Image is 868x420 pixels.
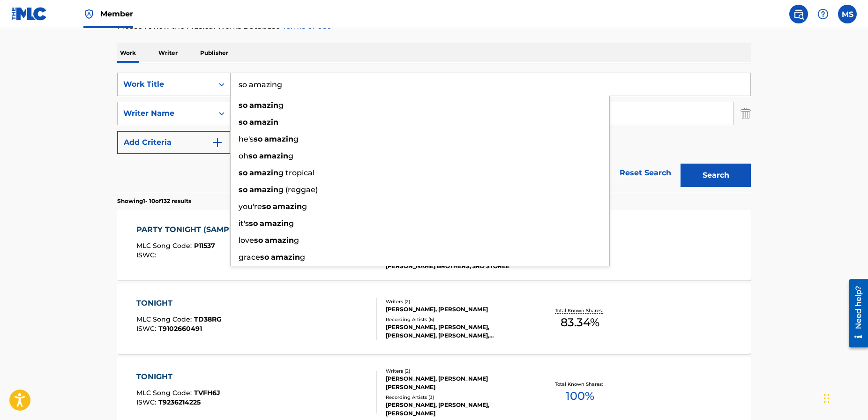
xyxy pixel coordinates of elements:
span: T9102660491 [158,324,202,333]
div: Help [814,5,832,23]
p: Publisher [197,43,231,63]
strong: so [262,202,271,211]
p: Showing 1 - 10 of 132 results [117,197,191,205]
a: Public Search [789,5,808,23]
span: he's [239,135,254,143]
span: oh [239,151,248,160]
a: TONIGHTMLC Song Code:TD38RGISWC:T9102660491Writers (2)[PERSON_NAME], [PERSON_NAME]Recording Artis... [117,284,751,354]
span: g [278,101,284,110]
div: TONIGHT [136,298,222,309]
span: Member [100,8,133,19]
span: MLC Song Code : [136,389,194,397]
strong: so [254,135,262,143]
div: PARTY TONIGHT (SAMPLES: "THEY DON'T KNOW") [136,224,340,235]
div: [PERSON_NAME], [PERSON_NAME] [PERSON_NAME] [386,375,527,391]
button: Add Criteria [117,131,231,154]
span: P11537 [194,241,215,250]
strong: amazin [271,253,300,262]
strong: so [254,236,263,245]
img: Top Rightsholder [83,8,95,20]
strong: amazin [273,202,302,211]
span: T9236214225 [158,398,201,406]
span: love [239,236,254,245]
strong: amazin [260,219,289,228]
span: it's [239,219,249,228]
a: PARTY TONIGHT (SAMPLES: "THEY DON'T KNOW")MLC Song Code:P11537ISWC:Writers (4)[PERSON_NAME], [PER... [117,210,751,280]
span: g [302,202,307,211]
strong: amazin [259,151,288,160]
span: you're [239,202,262,211]
iframe: Resource Center [842,275,868,351]
div: User Menu [838,5,857,23]
div: Writers ( 2 ) [386,367,527,375]
span: g [294,236,299,245]
p: Total Known Shares: [555,307,605,314]
img: 9d2ae6d4665cec9f34b9.svg [212,137,223,148]
span: TD38RG [194,315,222,323]
div: TONIGHT [136,371,220,382]
div: [PERSON_NAME], [PERSON_NAME] [386,305,527,314]
span: ISWC : [136,251,158,259]
strong: amazin [264,135,293,143]
span: TVFH6J [194,389,220,397]
div: Recording Artists ( 6 ) [386,316,527,323]
strong: amazin [249,101,278,110]
img: search [793,8,804,20]
div: Writers ( 2 ) [386,298,527,305]
div: Drag [824,384,830,412]
span: g [288,151,293,160]
div: [PERSON_NAME], [PERSON_NAME], [PERSON_NAME], [PERSON_NAME], [PERSON_NAME] [386,323,527,340]
img: MLC Logo [11,7,47,21]
span: g (reggae) [278,185,318,194]
p: Work [117,43,139,63]
span: ISWC : [136,398,158,406]
div: Writer Name [123,108,208,119]
strong: amazin [265,236,294,245]
img: Delete Criterion [741,102,751,125]
strong: so [260,253,269,262]
strong: so [239,168,247,177]
p: Total Known Shares: [555,381,605,388]
strong: so [239,185,247,194]
strong: amazin [249,185,278,194]
p: Writer [156,43,180,63]
div: Recording Artists ( 3 ) [386,394,527,401]
a: Reset Search [615,163,676,183]
span: MLC Song Code : [136,241,194,250]
span: g tropical [278,168,314,177]
strong: so [248,151,257,160]
span: ISWC : [136,324,158,333]
span: g [293,135,299,143]
button: Search [681,164,751,187]
strong: amazin [249,118,278,127]
strong: so [239,118,247,127]
span: grace [239,253,260,262]
span: 83.34 % [561,314,599,331]
div: Work Title [123,79,208,90]
strong: amazin [249,168,278,177]
strong: so [249,219,258,228]
span: g [289,219,294,228]
iframe: Chat Widget [821,375,868,420]
div: [PERSON_NAME], [PERSON_NAME], [PERSON_NAME] [386,401,527,418]
span: 100 % [566,388,594,405]
span: MLC Song Code : [136,315,194,323]
img: help [817,8,829,20]
span: g [300,253,305,262]
strong: so [239,101,247,110]
form: Search Form [117,73,751,192]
